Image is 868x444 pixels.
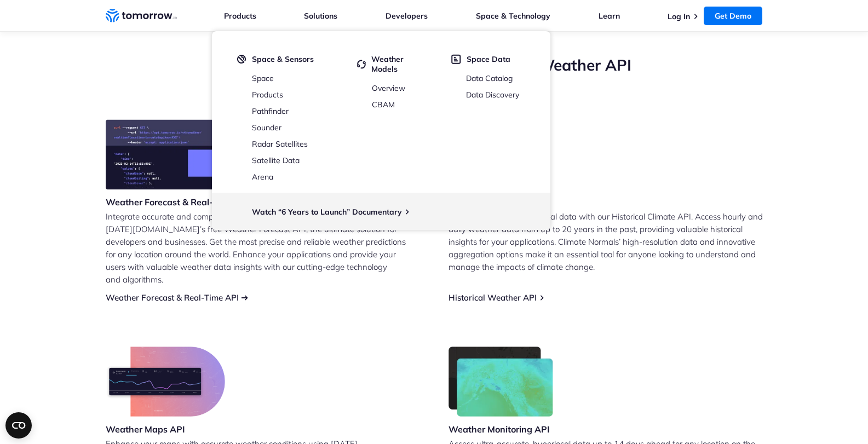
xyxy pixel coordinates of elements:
[252,172,273,182] a: Arena
[466,73,513,83] a: Data Catalog
[467,54,510,64] span: Space Data
[599,11,620,21] a: Learn
[371,54,431,74] span: Weather Models
[372,83,405,93] a: Overview
[106,292,239,303] a: Weather Forecast & Real-Time API
[252,54,314,64] span: Space & Sensors
[476,11,550,21] a: Space & Technology
[466,90,519,100] a: Data Discovery
[106,55,763,76] h2: Leverage [DATE][DOMAIN_NAME]’s Free Weather API
[704,7,762,25] a: Get Demo
[252,106,289,116] a: Pathfinder
[106,8,177,24] a: Home link
[252,139,308,149] a: Radar Satellites
[449,210,763,273] p: Unlock the power of historical data with our Historical Climate API. Access hourly and daily weat...
[5,412,32,439] button: Open CMP widget
[106,196,250,208] h3: Weather Forecast & Real-Time API
[449,423,554,435] h3: Weather Monitoring API
[451,54,461,64] img: space-data.svg
[252,73,274,83] a: Space
[252,90,283,100] a: Products
[372,100,395,109] a: CBAM
[224,11,256,21] a: Products
[357,54,366,74] img: cycled.svg
[106,210,420,286] p: Integrate accurate and comprehensive weather data into your applications with [DATE][DOMAIN_NAME]...
[449,292,537,303] a: Historical Weather API
[252,123,281,132] a: Sounder
[237,54,246,64] img: satelight.svg
[386,11,428,21] a: Developers
[106,423,225,435] h3: Weather Maps API
[252,207,402,217] a: Watch “6 Years to Launch” Documentary
[668,11,690,21] a: Log In
[304,11,337,21] a: Solutions
[252,155,300,165] a: Satellite Data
